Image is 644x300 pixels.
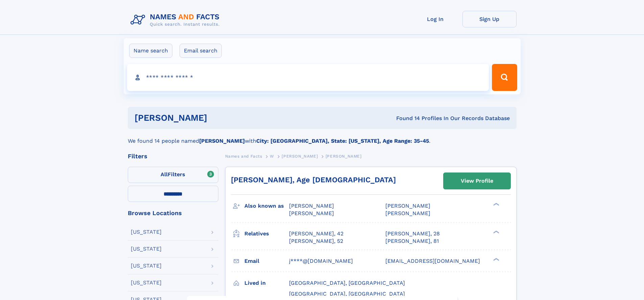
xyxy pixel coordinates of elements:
[289,230,343,237] a: [PERSON_NAME], 42
[128,129,517,145] div: We found 14 people named with .
[199,138,245,144] b: [PERSON_NAME]
[128,153,218,159] div: Filters
[135,114,302,122] h1: [PERSON_NAME]
[256,138,429,144] b: City: [GEOGRAPHIC_DATA], State: [US_STATE], Age Range: 35-45
[385,258,480,264] span: [EMAIL_ADDRESS][DOMAIN_NAME]
[131,263,162,269] div: [US_STATE]
[161,171,168,178] span: All
[128,167,218,183] label: Filters
[270,152,274,160] a: W
[128,11,225,29] img: Logo Names and Facts
[244,277,289,289] h3: Lived in
[408,11,462,27] a: Log In
[282,154,318,159] span: [PERSON_NAME]
[129,44,172,58] label: Name search
[302,115,510,122] div: Found 14 Profiles In Our Records Database
[231,176,396,184] a: [PERSON_NAME], Age [DEMOGRAPHIC_DATA]
[492,64,517,91] button: Search Button
[492,230,500,234] div: ❯
[289,210,334,216] span: [PERSON_NAME]
[385,210,430,216] span: [PERSON_NAME]
[244,228,289,239] h3: Relatives
[444,173,510,189] a: View Profile
[492,257,500,261] div: ❯
[225,152,262,160] a: Names and Facts
[270,154,274,159] span: W
[127,64,489,91] input: search input
[385,203,430,209] span: [PERSON_NAME]
[461,173,493,189] div: View Profile
[131,280,162,285] div: [US_STATE]
[244,255,289,267] h3: Email
[244,200,289,212] h3: Also known as
[385,237,439,245] a: [PERSON_NAME], 81
[128,210,218,216] div: Browse Locations
[282,152,318,160] a: [PERSON_NAME]
[131,246,162,252] div: [US_STATE]
[131,229,162,235] div: [US_STATE]
[492,202,500,207] div: ❯
[326,154,362,159] span: [PERSON_NAME]
[289,237,343,245] a: [PERSON_NAME], 52
[180,44,222,58] label: Email search
[289,291,405,297] span: [GEOGRAPHIC_DATA], [GEOGRAPHIC_DATA]
[289,203,334,209] span: [PERSON_NAME]
[385,230,440,237] a: [PERSON_NAME], 28
[462,11,517,27] a: Sign Up
[289,280,405,286] span: [GEOGRAPHIC_DATA], [GEOGRAPHIC_DATA]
